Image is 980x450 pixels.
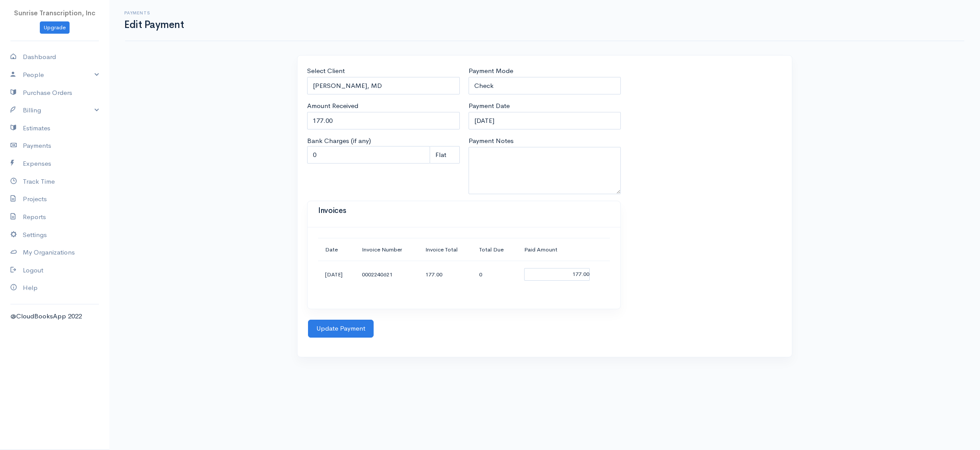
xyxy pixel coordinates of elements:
h1: Edit Payment [124,19,184,30]
label: Payment Mode [469,66,513,76]
td: 177.00 [418,261,472,288]
td: Total Due [472,238,517,261]
span: Sunrise Transcription, Inc [14,9,95,17]
a: Upgrade [40,21,70,34]
button: Update Payment [308,320,374,338]
label: Bank Charges (if any) [307,136,371,146]
td: [DATE] [318,261,355,288]
label: Payment Notes [469,136,514,146]
label: Select Client [307,66,345,76]
h3: Invoices [318,207,610,215]
label: Payment Date [469,101,510,111]
td: Paid Amount [517,238,610,261]
td: 0 [472,261,517,288]
h6: Payments [124,10,184,15]
label: Amount Received [307,101,358,111]
td: Invoice Number [355,238,418,261]
td: 0002240621 [355,261,418,288]
div: @CloudBooksApp 2022 [10,311,99,321]
td: Invoice Total [418,238,472,261]
td: Date [318,238,355,261]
